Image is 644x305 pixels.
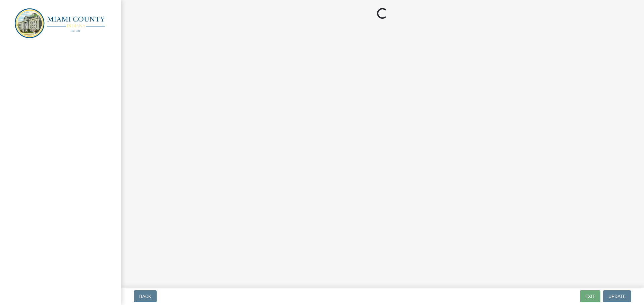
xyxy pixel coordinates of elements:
[608,294,626,299] span: Update
[603,290,631,302] button: Update
[13,7,110,39] img: Miami County, Indiana
[134,290,157,302] button: Back
[580,290,600,302] button: Exit
[139,294,151,299] span: Back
